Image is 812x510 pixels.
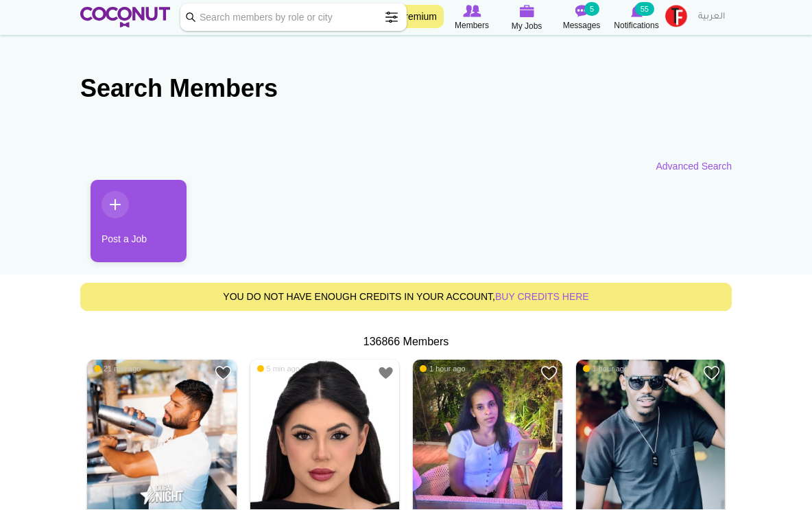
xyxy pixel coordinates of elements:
a: العربية [691,3,732,31]
img: Browse Members [463,5,481,17]
small: 55 [635,2,654,16]
a: My Jobs My Jobs [499,3,554,33]
img: Messages [575,5,588,17]
img: Notifications [631,5,643,17]
a: Add to Favourites [540,364,558,382]
span: 21 min ago [94,364,141,373]
span: 1 hour ago [583,364,629,373]
a: Notifications Notifications 55 [609,3,664,32]
h5: You do not have enough credits in your account, [91,292,721,302]
div: 136866 Members [80,334,732,350]
a: Add to Favourites [703,364,720,382]
img: Home [80,7,170,27]
a: Add to Favourites [377,364,394,382]
h2: Search Members [80,72,732,105]
a: Go Premium [376,5,444,28]
input: Search members by role or city [180,3,407,31]
a: Browse Members Members [444,3,499,32]
li: 1 / 1 [80,180,176,273]
a: Advanced Search [656,159,732,173]
span: Notifications [614,19,658,32]
a: buy credits here [495,291,589,302]
small: 5 [584,2,599,16]
span: 5 min ago [257,364,300,373]
span: Messages [563,19,601,32]
span: Members [455,19,489,32]
span: 1 hour ago [420,364,466,373]
a: Add to Favourites [215,364,232,382]
img: My Jobs [519,5,534,17]
a: Post a Job [91,180,187,262]
span: My Jobs [512,19,542,33]
a: Messages Messages 5 [554,3,609,32]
